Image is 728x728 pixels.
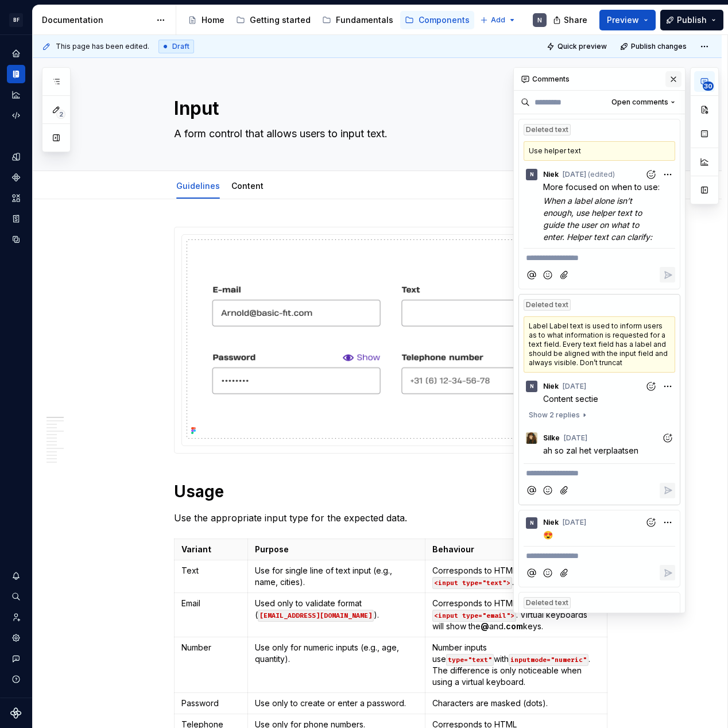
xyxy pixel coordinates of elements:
a: Documentation [7,65,25,83]
p: Use only for numeric inputs (e.g., age, quantity). [255,642,419,665]
p: Corresponds to HTML . Virtual keyboards will show the and keys. [432,598,600,632]
div: Content [227,173,268,198]
a: Components [7,168,25,187]
strong: @ [481,621,489,631]
h1: Usage [174,481,608,502]
p: Behaviour [432,544,600,555]
div: Page tree [183,9,474,32]
div: BF [9,13,23,27]
a: Design tokens [7,148,25,166]
span: Draft [172,42,189,51]
a: Data sources [7,230,25,249]
button: Contact support [7,649,25,668]
p: Use only to create or enter a password. [255,698,419,709]
code: <input type="email"> [432,610,516,622]
button: Publish changes [617,38,692,55]
a: Home [7,44,25,63]
span: 2 [56,110,65,119]
a: Analytics [7,86,25,104]
a: Components [400,11,474,29]
span: Publish changes [631,42,687,51]
button: Preview [599,10,656,30]
a: Fundamentals [317,11,398,29]
p: Number inputs use with . The difference is only noticeable when using a virtual keyboard. [432,642,600,688]
button: Publish [660,10,723,30]
strong: Purpose [255,544,289,554]
p: Use the appropriate input type for the expected data. [174,511,608,525]
strong: Variant [181,544,211,554]
span: This page has been edited. [56,42,149,51]
a: Home [183,11,229,29]
div: Components [419,14,470,26]
code: [EMAIL_ADDRESS][DOMAIN_NAME] [258,610,374,622]
a: Code automation [7,106,25,125]
strong: .com [504,621,523,631]
p: Characters are masked (dots). [432,698,600,709]
commenthighlight: Email [181,598,200,608]
button: Search ⌘K [7,587,25,606]
div: Guidelines [172,173,224,198]
p: Use for single line of text input (e.g., name, cities). [255,565,419,588]
p: Used only to validate format ( ). [255,598,419,621]
div: Getting started [250,14,311,26]
button: Add [477,12,520,28]
button: Share [547,10,595,30]
code: inputmode="numeric" [509,654,588,666]
button: Notifications [7,567,25,585]
span: Add [491,16,505,25]
a: Invite team [7,608,25,626]
a: Getting started [231,11,315,29]
button: BF [2,7,30,32]
a: Settings [7,629,25,647]
span: Preview [607,14,639,26]
p: Password [181,698,241,709]
div: Fundamentals [336,14,393,26]
textarea: A form control that allows users to input text. [172,125,606,143]
div: Documentation [42,14,150,26]
p: Corresponds to HTML . [432,565,600,588]
a: Content [231,181,264,191]
a: Guidelines [176,181,220,191]
p: Text [181,565,241,576]
div: N [537,16,542,25]
button: Quick preview [543,38,612,55]
p: Number [181,642,241,653]
svg: Supernova Logo [10,707,22,719]
span: Publish [677,14,707,26]
code: type="text" [446,654,494,666]
span: Share [564,14,587,26]
code: <input type="text"> [432,577,512,589]
span: Quick preview [557,42,607,51]
div: Home [202,14,224,26]
a: Assets [7,189,25,207]
textarea: Input [172,95,606,122]
a: Storybook stories [7,210,25,228]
